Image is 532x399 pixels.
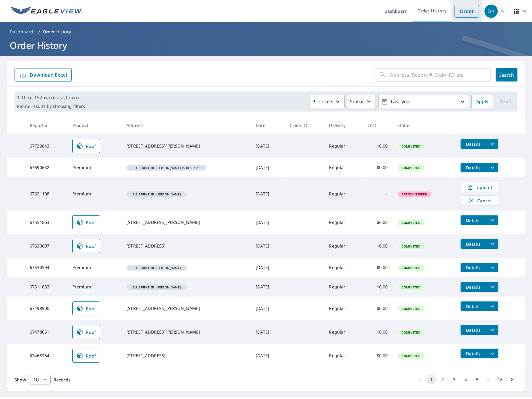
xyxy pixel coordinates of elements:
td: Regular [324,297,362,320]
td: - [363,177,393,211]
span: Dashboard [10,29,34,35]
div: DK [484,5,498,18]
td: $0.00 [363,158,393,177]
td: 67498900 [25,297,67,320]
p: Last year [388,96,459,107]
button: Products [310,95,345,108]
th: Status [393,116,456,134]
button: page 1 [426,375,436,384]
a: Dashboard [7,27,36,37]
button: detailsBtn-67739843 [461,139,486,149]
span: Action Needed [398,192,431,196]
div: [STREET_ADDRESS][PERSON_NAME] [126,305,246,311]
td: Premium [67,258,122,277]
button: filesDropdownBtn-67530594 [486,263,498,272]
button: Go to page 3 [449,375,459,384]
span: Roof [76,219,96,226]
td: $0.00 [363,277,393,297]
span: Completed [398,330,424,334]
span: Completed [398,266,424,270]
td: Regular [324,177,362,211]
a: Roof [72,325,100,339]
td: $0.00 [363,297,393,320]
td: Premium [67,277,122,297]
td: [DATE] [251,134,285,158]
td: Regular [324,344,362,367]
div: 10 [29,371,51,388]
th: Claim ID [285,116,324,134]
button: Status [347,95,376,108]
button: filesDropdownBtn-67530607 [486,239,498,249]
button: filesDropdownBtn-67690632 [486,163,498,172]
em: Blueprint ID [133,193,154,196]
td: Premium [67,158,122,177]
p: 1-10 of 152 records shown [17,94,85,101]
span: Completed [398,144,424,148]
button: Go to next page [507,375,517,384]
button: detailsBtn-67690632 [461,163,486,172]
a: Roof [72,349,100,363]
td: 67551863 [25,211,67,234]
img: EV Logo [11,7,82,16]
span: Completed [398,221,424,225]
button: detailsBtn-67511633 [461,282,486,292]
a: Upload [461,182,498,192]
p: Download Excel [30,71,67,78]
button: Go to page 2 [438,375,448,384]
td: Regular [324,234,362,258]
div: Show 10 records [29,375,51,384]
span: Roof [76,305,96,312]
a: Roof [72,239,100,253]
button: filesDropdownBtn-67739843 [486,139,498,149]
button: detailsBtn-67530607 [461,239,486,249]
th: Report # [25,116,67,134]
th: Date [251,116,285,134]
button: detailsBtn-67530594 [461,263,486,272]
div: … [484,377,494,383]
a: Roof [72,139,100,153]
span: Details [464,218,482,223]
td: $0.00 [363,211,393,234]
span: [PERSON_NAME] [129,266,184,269]
a: Order [455,5,479,18]
div: [STREET_ADDRESS][PERSON_NAME] [126,219,246,225]
th: Delivery [324,116,362,134]
em: Blueprint ID [133,266,154,269]
span: Completed [398,354,424,358]
span: Completed [398,307,424,311]
p: Status [350,98,365,105]
span: Roof [76,242,96,250]
th: Product [67,116,122,134]
button: Go to page 16 [495,375,505,384]
span: [PERSON_NAME] [129,193,184,196]
td: [DATE] [251,177,285,211]
button: Search [496,68,517,81]
td: 67478051 [25,320,67,344]
td: [DATE] [251,258,285,277]
a: Roof [72,301,100,315]
span: Search [501,72,513,78]
span: Apply [476,98,488,105]
td: $0.00 [363,258,393,277]
span: Details [464,351,482,357]
span: Roof [76,142,96,150]
div: [STREET_ADDRESS] [126,243,246,249]
td: [DATE] [251,211,285,234]
span: Show [15,377,26,383]
a: Roof [72,215,100,229]
button: filesDropdownBtn-67551863 [486,215,498,225]
nav: breadcrumb [7,27,525,37]
button: filesDropdownBtn-67498900 [486,301,498,311]
td: 67530594 [25,258,67,277]
td: [DATE] [251,320,285,344]
span: Roof [76,352,96,359]
th: Address [122,116,251,134]
span: Details [464,327,482,333]
h1: Order History [7,39,525,52]
button: detailsBtn-67478051 [461,325,486,335]
button: detailsBtn-67498900 [461,301,486,311]
span: Upload [465,184,494,191]
td: 67468764 [25,344,67,367]
span: Completed [398,166,424,170]
div: [STREET_ADDRESS] [126,353,246,359]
